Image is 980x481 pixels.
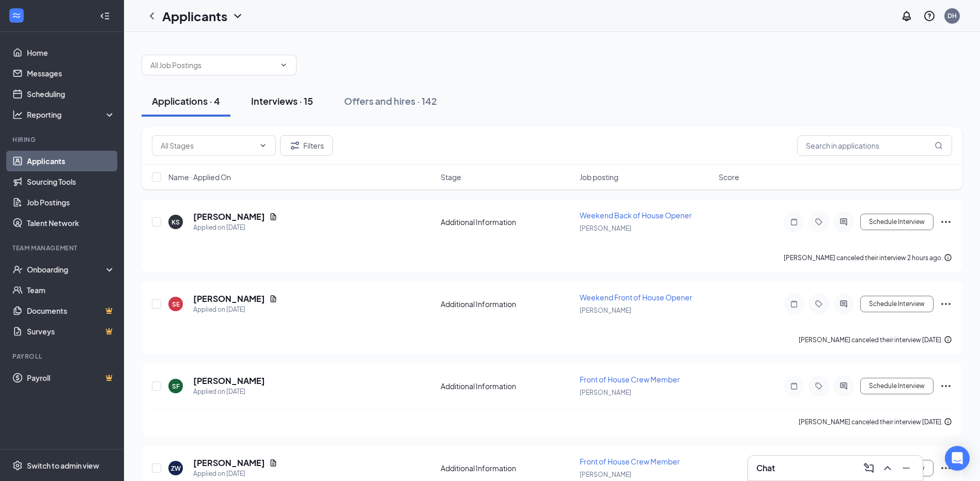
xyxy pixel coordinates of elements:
span: [PERSON_NAME] [580,471,631,478]
a: DocumentsCrown [27,300,115,321]
button: Schedule Interview [860,378,934,394]
div: Hiring [12,135,113,144]
div: Applications · 4 [152,94,220,107]
div: ZW [171,464,181,473]
div: Applied on [DATE] [193,387,265,397]
a: Messages [27,63,115,84]
h1: Applicants [162,7,227,25]
a: Home [27,42,115,63]
div: Additional Information [441,299,573,309]
div: KS [172,218,180,227]
svg: Ellipses [940,380,952,392]
div: Offers and hires · 142 [344,94,437,107]
div: Additional Information [441,463,573,473]
svg: WorkstreamLogo [11,10,22,21]
div: Applied on [DATE] [193,222,277,233]
div: Open Intercom Messenger [945,446,970,471]
svg: Info [944,418,952,426]
svg: Info [944,253,952,262]
svg: Notifications [900,10,913,22]
svg: Note [788,218,800,226]
h5: [PERSON_NAME] [193,375,265,387]
h3: Chat [756,462,775,474]
button: ComposeMessage [861,460,877,476]
div: Team Management [12,244,113,252]
div: [PERSON_NAME] canceled their interview [DATE]. [799,417,952,427]
div: Reporting [27,109,116,120]
span: Front of House Crew Member [580,457,680,466]
svg: Ellipses [940,298,952,310]
a: Applicants [27,151,115,171]
div: DH [947,11,957,20]
input: Search in applications [797,135,952,156]
span: Stage [441,172,461,182]
svg: Filter [289,139,301,152]
h5: [PERSON_NAME] [193,211,265,222]
div: Payroll [12,352,113,361]
button: Filter Filters [280,135,333,156]
svg: Tag [813,218,825,226]
input: All Stages [161,140,255,151]
svg: ActiveChat [837,300,850,308]
svg: UserCheck [12,264,23,275]
svg: Document [269,459,277,467]
svg: Minimize [900,462,912,474]
span: Weekend Back of House Opener [580,211,692,220]
div: Interviews · 15 [251,94,313,107]
div: Applied on [DATE] [193,304,277,315]
svg: ChevronDown [259,141,267,150]
span: Weekend Front of House Opener [580,293,692,302]
span: [PERSON_NAME] [580,307,631,314]
div: [PERSON_NAME] canceled their interview 2 hours ago. [784,253,952,263]
svg: ChevronDown [231,10,244,22]
span: Name · Applied On [168,172,231,182]
div: Applied on [DATE] [193,469,277,479]
div: SE [172,300,180,309]
svg: ChevronLeft [146,10,158,22]
svg: Settings [12,460,23,471]
div: Switch to admin view [27,460,99,471]
a: PayrollCrown [27,367,115,388]
svg: Document [269,295,277,303]
svg: Document [269,213,277,221]
svg: ChevronUp [881,462,894,474]
span: [PERSON_NAME] [580,225,631,232]
a: Talent Network [27,213,115,233]
svg: ActiveChat [837,218,850,226]
h5: [PERSON_NAME] [193,293,265,304]
button: Schedule Interview [860,214,934,230]
div: SF [172,382,180,391]
svg: Tag [813,382,825,390]
svg: ChevronDown [279,61,288,69]
div: Additional Information [441,381,573,391]
svg: Ellipses [940,462,952,474]
svg: QuestionInfo [923,10,936,22]
a: Team [27,280,115,300]
svg: Tag [813,300,825,308]
a: Scheduling [27,84,115,104]
h5: [PERSON_NAME] [193,457,265,469]
svg: Info [944,335,952,344]
button: ChevronUp [879,460,896,476]
a: Job Postings [27,192,115,213]
svg: MagnifyingGlass [935,141,943,150]
button: Schedule Interview [860,296,934,312]
svg: Note [788,300,800,308]
a: Sourcing Tools [27,171,115,192]
div: Additional Information [441,217,573,227]
svg: Collapse [100,11,110,21]
svg: Ellipses [940,216,952,228]
span: [PERSON_NAME] [580,389,631,396]
span: Front of House Crew Member [580,375,680,384]
svg: Analysis [12,109,23,120]
span: Job posting [580,172,618,182]
a: SurveysCrown [27,321,115,342]
svg: ComposeMessage [863,462,875,474]
svg: ActiveChat [837,382,850,390]
button: Minimize [898,460,914,476]
div: Onboarding [27,264,106,275]
svg: Note [788,382,800,390]
div: [PERSON_NAME] canceled their interview [DATE]. [799,335,952,345]
span: Score [719,172,739,182]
